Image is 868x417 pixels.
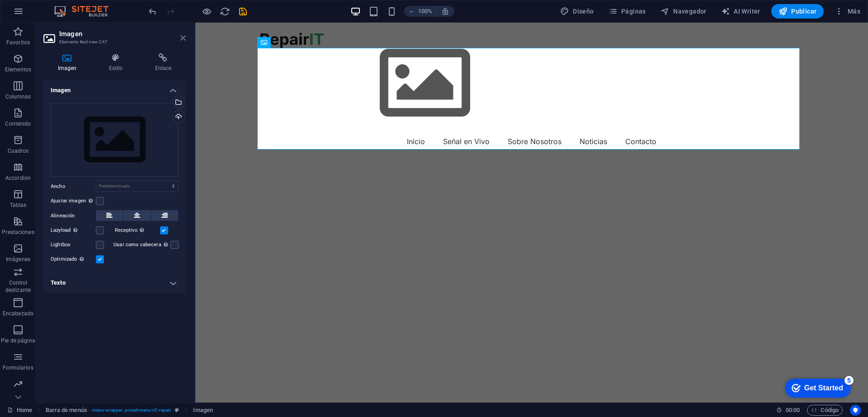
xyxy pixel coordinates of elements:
[113,239,170,250] label: Usar como cabecera
[51,184,96,189] label: Ancho
[418,6,432,17] h6: 100%
[835,7,860,16] span: Más
[2,229,34,236] p: Prestaciones
[441,7,449,15] i: Al redimensionar, ajustar el nivel de zoom automáticamente para ajustarse al dispositivo elegido.
[46,405,213,416] nav: breadcrumb
[27,10,66,18] div: Get Started
[219,6,230,17] button: reload
[175,408,179,412] i: Este elemento es un preajuste personalizable
[560,7,594,16] span: Diseño
[52,6,120,17] img: Editor Logo
[91,405,171,416] span: . menu-wrapper .preset-menu-v2-repair
[778,7,817,16] span: Publicar
[7,5,73,23] div: Get Started 5 items remaining, 0% complete
[792,407,793,413] span: :
[3,310,33,317] p: Encabezado
[51,254,96,265] label: Optimizado
[660,7,707,16] span: Navegador
[10,201,27,209] p: Tablas
[59,38,168,46] h3: Elemento #ed-new-247
[237,6,248,17] button: save
[51,211,96,221] label: Alineación
[771,4,824,19] button: Publicar
[147,6,158,17] i: Deshacer: Añadir elemento (Ctrl+Z)
[605,4,650,19] button: Páginas
[7,405,32,416] a: Haz clic para cancelar la selección y doble clic para abrir páginas
[807,405,843,416] button: Código
[5,174,31,182] p: Accordion
[3,364,33,371] p: Formularios
[193,405,213,416] span: Haz clic para seleccionar y doble clic para editar
[786,405,800,416] span: 00 00
[51,225,96,236] label: Lazyload
[5,66,31,73] p: Elementos
[717,4,764,19] button: AI Writer
[51,103,179,177] div: Selecciona archivos del administrador de archivos, de la galería de fotos o carga archivo(s)
[6,39,30,46] p: Favoritos
[850,405,861,416] button: Usercentrics
[609,7,646,16] span: Páginas
[557,4,598,19] div: Diseño (Ctrl+Alt+Y)
[776,405,800,416] h6: Tiempo de la sesión
[557,4,598,19] button: Diseño
[238,6,248,17] i: Guardar (Ctrl+S)
[6,256,30,263] p: Imágenes
[5,391,30,398] p: Marketing
[43,53,94,72] h4: Imagen
[404,6,436,17] button: 100%
[46,405,87,416] span: Haz clic para seleccionar y doble clic para editar
[657,4,710,19] button: Navegador
[59,30,186,38] h2: Imagen
[51,196,96,206] label: Ajustar imagen
[5,93,31,100] p: Columnas
[831,4,864,19] button: Más
[1,337,35,344] p: Pie de página
[811,405,839,416] span: Código
[115,225,160,236] label: Receptivo
[5,120,31,127] p: Contenido
[141,53,186,72] h4: Enlace
[94,53,141,72] h4: Estilo
[8,147,29,155] p: Cuadros
[721,7,760,16] span: AI Writer
[43,80,186,96] h4: Imagen
[43,272,186,294] h4: Texto
[67,2,76,11] div: 5
[51,239,96,250] label: Lightbox
[147,6,158,17] button: undo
